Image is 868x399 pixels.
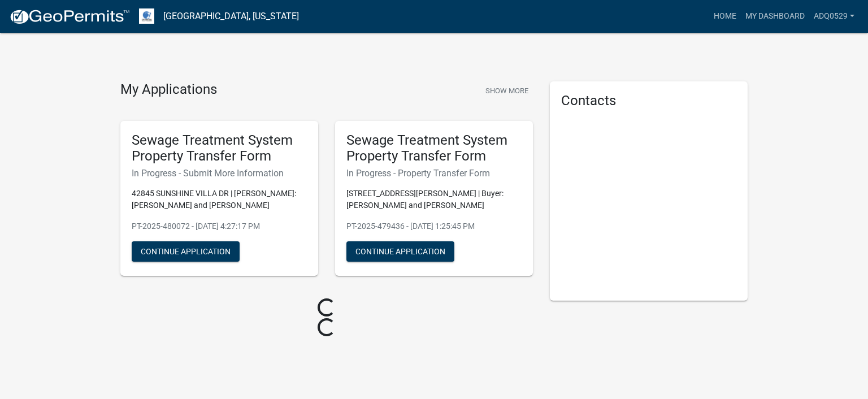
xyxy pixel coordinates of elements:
[346,168,522,179] h6: In Progress - Property Transfer Form
[709,6,741,27] a: Home
[561,93,736,109] h5: Contacts
[132,188,307,211] p: 42845 SUNSHINE VILLA DR | [PERSON_NAME]: [PERSON_NAME] and [PERSON_NAME]
[139,8,154,24] img: Otter Tail County, Minnesota
[132,241,240,262] button: Continue Application
[120,81,217,98] h4: My Applications
[346,241,454,262] button: Continue Application
[132,132,307,165] h5: Sewage Treatment System Property Transfer Form
[346,188,522,211] p: [STREET_ADDRESS][PERSON_NAME] | Buyer: [PERSON_NAME] and [PERSON_NAME]
[163,7,299,26] a: [GEOGRAPHIC_DATA], [US_STATE]
[346,220,522,232] p: PT-2025-479436 - [DATE] 1:25:45 PM
[346,132,522,165] h5: Sewage Treatment System Property Transfer Form
[809,6,859,27] a: adq0529
[132,168,307,179] h6: In Progress - Submit More Information
[132,220,307,232] p: PT-2025-480072 - [DATE] 4:27:17 PM
[481,81,533,100] button: Show More
[741,6,809,27] a: My Dashboard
